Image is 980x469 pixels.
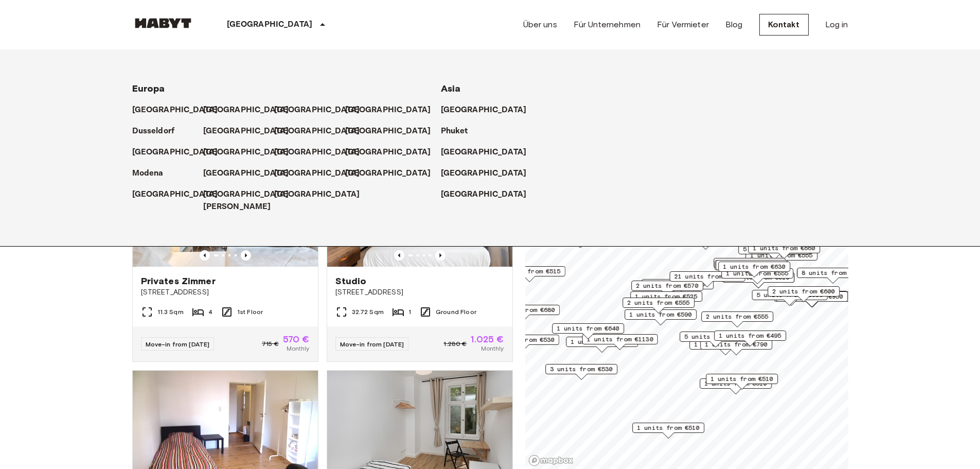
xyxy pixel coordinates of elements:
div: Map marker [714,258,786,274]
div: Map marker [776,291,848,307]
span: 2 units from €555 [627,298,690,307]
span: 2 units from €555 [706,312,769,321]
span: 1 units from €495 [719,331,781,340]
span: 1 units from €610 [704,379,767,388]
span: 1 units from €510 [710,374,773,384]
span: 4 [208,307,212,317]
div: Map marker [622,298,694,314]
div: Map marker [669,271,745,287]
div: Map marker [631,281,703,297]
p: [GEOGRAPHIC_DATA] [345,146,431,159]
a: [GEOGRAPHIC_DATA] [274,104,370,116]
a: Kontakt [759,14,809,36]
span: [STREET_ADDRESS] [141,287,310,298]
div: Map marker [738,244,810,260]
p: [GEOGRAPHIC_DATA] [203,146,289,159]
span: 1 units from €640 [720,260,783,270]
span: Europa [132,83,165,94]
a: [GEOGRAPHIC_DATA] [441,188,537,201]
div: Map marker [716,260,788,276]
span: Move-in from [DATE] [146,340,210,348]
a: [GEOGRAPHIC_DATA] [345,146,441,159]
span: [STREET_ADDRESS] [335,287,504,298]
img: Habyt [132,18,194,28]
p: [GEOGRAPHIC_DATA] [274,146,360,159]
span: Privates Zimmer [141,275,216,287]
span: Monthly [481,344,504,353]
div: Map marker [642,279,714,295]
span: Ground Floor [436,307,476,317]
span: 1 units from €590 [629,310,692,319]
div: Map marker [632,423,704,439]
a: Marketing picture of unit DE-01-481-006-01Previous imagePrevious imageStudio[STREET_ADDRESS]32.72... [327,143,513,362]
span: 570 € [283,335,310,344]
a: [GEOGRAPHIC_DATA] [345,125,441,137]
a: [GEOGRAPHIC_DATA] [203,167,299,180]
div: Map marker [625,309,697,325]
button: Previous image [241,250,251,260]
p: [GEOGRAPHIC_DATA] [274,188,360,201]
span: Monthly [287,344,309,353]
div: Map marker [706,374,778,390]
span: 1 units from €570 [571,337,633,346]
span: 1 units from €510 [637,423,700,432]
p: [GEOGRAPHIC_DATA] [441,167,527,180]
div: Map marker [566,337,638,353]
a: Dusseldorf [132,125,185,137]
div: Map marker [700,378,772,394]
a: [GEOGRAPHIC_DATA] [132,146,228,159]
span: 5 units from €590 [684,332,747,341]
a: Marketing picture of unit DE-01-12-003-01QPrevious imagePrevious imagePrivates Zimmer[STREET_ADDR... [132,143,318,362]
a: Über uns [523,19,557,31]
div: Map marker [700,339,772,355]
span: 715 € [262,339,279,349]
a: Mapbox logo [528,455,574,466]
div: Map marker [722,272,794,288]
a: [GEOGRAPHIC_DATA] [345,104,441,116]
a: [GEOGRAPHIC_DATA] [203,146,299,159]
span: 11.3 Sqm [157,307,184,317]
span: Studio [335,275,367,287]
div: Map marker [714,331,786,346]
p: [GEOGRAPHIC_DATA] [132,146,218,159]
span: 4 units from €530 [492,335,555,344]
a: [GEOGRAPHIC_DATA] [441,146,537,159]
p: [GEOGRAPHIC_DATA][PERSON_NAME] [203,188,289,213]
p: [GEOGRAPHIC_DATA] [203,167,289,180]
a: [GEOGRAPHIC_DATA] [441,167,537,180]
div: Map marker [718,262,790,277]
a: [GEOGRAPHIC_DATA][PERSON_NAME] [203,188,299,213]
p: [GEOGRAPHIC_DATA] [274,167,360,180]
div: Map marker [776,291,848,307]
div: Map marker [487,335,559,351]
p: [GEOGRAPHIC_DATA] [345,104,431,116]
span: 1st Floor [237,307,263,317]
span: 1 units from €515 [498,267,561,276]
button: Previous image [394,250,404,260]
a: Modena [132,167,174,180]
div: Map marker [493,266,565,282]
p: Phuket [441,125,468,137]
div: Map marker [768,286,840,302]
span: 1 units from €1130 [586,335,653,344]
p: [GEOGRAPHIC_DATA] [274,125,360,137]
span: 1 units from €680 [492,305,555,315]
div: Map marker [488,305,560,321]
span: 1.025 € [471,335,504,344]
div: Map marker [721,268,793,284]
a: Für Vermieter [657,19,709,31]
a: [GEOGRAPHIC_DATA] [274,146,370,159]
span: Asia [441,83,461,94]
span: 1 [408,307,411,317]
span: Move-in from [DATE] [340,340,404,348]
span: 1.280 € [443,339,467,349]
span: 1 units from €525 [635,292,698,301]
div: Map marker [552,323,624,339]
button: Previous image [200,250,210,260]
div: Map marker [752,290,827,306]
a: [GEOGRAPHIC_DATA] [274,125,370,137]
div: Map marker [630,291,702,307]
span: 32.72 Sqm [352,307,384,317]
div: Map marker [715,260,787,276]
p: [GEOGRAPHIC_DATA] [345,167,431,180]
